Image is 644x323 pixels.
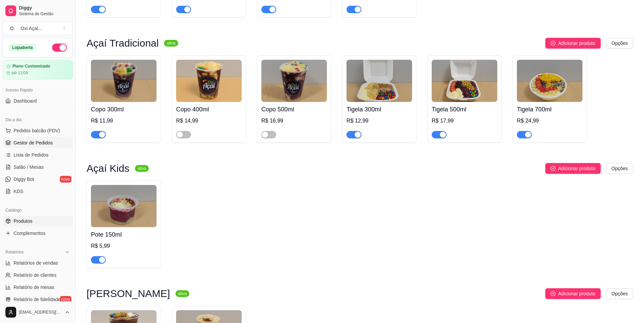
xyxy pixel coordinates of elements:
[14,176,34,183] span: Diggy Bot
[3,85,73,96] div: Acesso Rápido
[3,162,73,172] a: Salão / Mesas
[612,290,628,297] span: Opções
[14,260,58,266] span: Relatórios de vendas
[606,38,633,49] button: Opções
[8,25,15,32] span: O
[14,272,56,278] span: Relatório de clientes
[14,98,37,104] span: Dashboard
[3,304,73,320] button: [EMAIL_ADDRESS][DOMAIN_NAME]
[606,288,633,299] button: Opções
[558,165,595,172] span: Adicionar produto
[87,39,159,47] h3: Açaí Tradicional
[432,60,497,102] img: product-image
[14,188,23,195] span: KDS
[606,163,633,174] button: Opções
[3,22,73,35] button: Select a team
[8,44,37,51] div: Loja aberta
[432,117,497,125] div: R$ 17,99
[517,105,582,114] h4: Tigela 700ml
[517,60,582,102] img: product-image
[19,11,70,17] span: Sistema de Gestão
[176,60,242,102] img: product-image
[3,96,73,106] a: Dashboard
[347,105,412,114] h4: Tigela 300ml
[261,60,327,102] img: product-image
[3,60,73,79] a: Plano Customizadoaté 11/09
[3,216,73,226] a: Produtos
[14,296,61,303] span: Relatório de fidelidade
[3,282,73,293] a: Relatório de mesas
[14,127,60,134] span: Pedidos balcão (PDV)
[612,165,628,172] span: Opções
[91,230,157,239] h4: Pote 150ml
[5,249,24,255] span: Relatórios
[14,139,53,146] span: Gestor de Pedidos
[558,290,595,297] span: Adicionar produto
[19,5,70,11] span: Diggy
[91,117,157,125] div: R$ 11,99
[432,105,497,114] h4: Tigela 500ml
[91,242,157,250] div: R$ 5,99
[14,164,44,170] span: Salão / Mesas
[14,230,45,237] span: Complementos
[14,284,54,291] span: Relatório de mesas
[3,174,73,185] a: Diggy Botnovo
[87,164,129,172] h3: Açaí Kids
[135,165,149,172] sup: ativa
[545,38,601,49] button: Adicionar produto
[3,125,73,136] button: Pedidos balcão (PDV)
[13,64,50,69] article: Plano Customizado
[545,163,601,174] button: Adicionar produto
[517,117,582,125] div: R$ 24,99
[175,290,189,297] sup: ativa
[3,228,73,239] a: Complementos
[176,117,242,125] div: R$ 14,99
[551,291,555,296] span: plus-circle
[14,152,49,158] span: Lista de Pedidos
[19,309,62,315] span: [EMAIL_ADDRESS][DOMAIN_NAME]
[176,105,242,114] h4: Copo 400ml
[558,39,595,47] span: Adicionar produto
[11,70,28,76] article: até 11/09
[3,270,73,280] a: Relatório de clientes
[91,185,157,227] img: product-image
[3,294,73,305] a: Relatório de fidelidadenovo
[3,150,73,160] a: Lista de Pedidos
[545,288,601,299] button: Adicionar produto
[3,114,73,125] div: Dia a dia
[347,117,412,125] div: R$ 12,99
[87,290,170,298] h3: [PERSON_NAME]
[3,186,73,197] a: KDS
[21,25,42,32] div: Oxi Açaí ...
[91,105,157,114] h4: Copo 300ml
[551,41,555,46] span: plus-circle
[52,44,67,52] button: Alterar Status
[14,218,32,224] span: Produtos
[551,166,555,171] span: plus-circle
[3,137,73,148] a: Gestor de Pedidos
[3,205,73,216] div: Catálogo
[261,105,327,114] h4: Copo 500ml
[3,258,73,268] a: Relatórios de vendas
[91,60,157,102] img: product-image
[612,39,628,47] span: Opções
[3,3,73,19] a: DiggySistema de Gestão
[261,117,327,125] div: R$ 16,99
[164,40,178,47] sup: ativa
[347,60,412,102] img: product-image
